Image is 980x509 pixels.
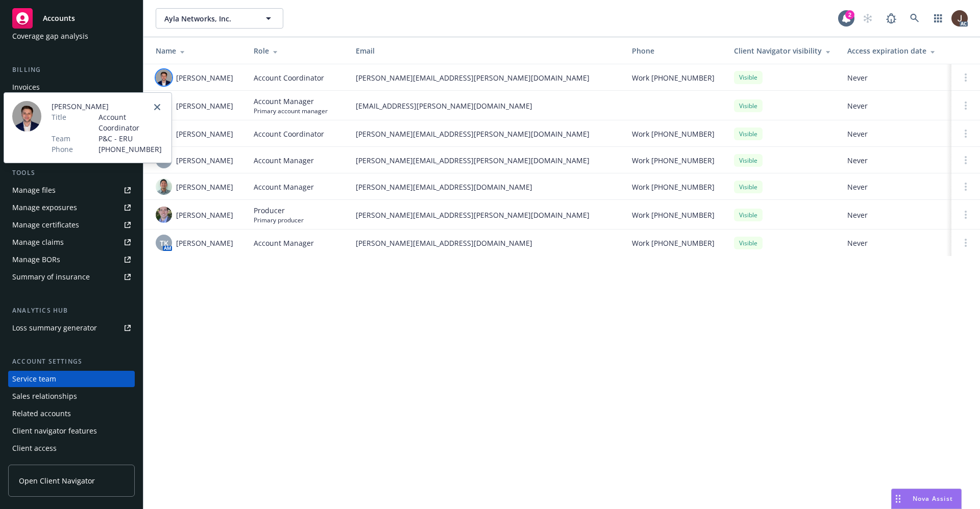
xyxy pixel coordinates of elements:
span: [PERSON_NAME] [176,238,233,248]
a: Report a Bug [881,8,901,29]
a: Accounts [8,4,135,33]
a: Sales relationships [8,388,135,404]
span: Account Coordinator [254,72,324,83]
span: Never [847,155,943,166]
span: Ayla Networks, Inc. [164,13,253,24]
span: Open Client Navigator [19,475,95,486]
span: [PERSON_NAME][EMAIL_ADDRESS][PERSON_NAME][DOMAIN_NAME] [356,155,616,166]
div: Manage BORs [12,251,60,268]
div: Visible [734,128,763,140]
a: Service team [8,371,135,387]
span: [PERSON_NAME] [176,72,233,83]
span: Account Manager [254,155,314,166]
span: [EMAIL_ADDRESS][PERSON_NAME][DOMAIN_NAME] [356,100,616,111]
span: Primary account manager [254,107,328,115]
div: Manage exposures [12,199,77,216]
span: Accounts [43,14,75,22]
span: Account Coordinator [99,112,163,133]
div: Client access [12,440,57,456]
span: Phone [52,144,73,155]
div: Phone [632,45,718,56]
span: Work [PHONE_NUMBER] [632,72,715,83]
a: Search [904,8,925,29]
span: Primary producer [254,216,304,224]
a: Coverage gap analysis [8,28,135,44]
a: Client access [8,440,135,456]
img: employee photo [12,101,41,132]
button: Nova Assist [891,489,962,509]
img: photo [156,207,172,223]
span: Team [52,133,70,144]
span: Account Manager [254,96,328,107]
img: photo [951,10,968,27]
span: TK [160,238,168,248]
div: Drag to move [892,489,904,508]
div: Visible [734,237,763,249]
span: [PERSON_NAME][EMAIL_ADDRESS][DOMAIN_NAME] [356,238,616,248]
div: Coverage gap analysis [12,28,88,44]
div: Manage certificates [12,217,79,233]
div: Role [254,45,339,56]
a: Invoices [8,79,135,95]
span: [PERSON_NAME] [176,100,233,111]
div: Name [156,45,237,56]
div: Summary of insurance [12,269,90,285]
span: [PERSON_NAME] [52,101,163,112]
div: Account settings [8,357,135,367]
span: [PERSON_NAME][EMAIL_ADDRESS][DOMAIN_NAME] [356,182,616,192]
a: Manage certificates [8,217,135,233]
span: Work [PHONE_NUMBER] [632,182,715,192]
img: photo [156,179,172,195]
span: [PERSON_NAME][EMAIL_ADDRESS][PERSON_NAME][DOMAIN_NAME] [356,72,616,83]
div: Manage files [12,182,56,198]
div: Service team [12,371,56,387]
div: Visible [734,181,763,193]
button: Ayla Networks, Inc. [156,8,283,29]
span: Never [847,72,943,83]
div: Visible [734,209,763,221]
a: Related accounts [8,405,135,422]
div: Client navigator features [12,423,97,439]
div: Loss summary generator [12,320,97,336]
span: [PERSON_NAME] [176,210,233,220]
div: Access expiration date [847,45,943,56]
div: Billing [8,65,135,75]
div: Sales relationships [12,388,77,404]
div: 2 [845,10,854,19]
div: Invoices [12,79,40,95]
img: photo [156,69,172,86]
a: Switch app [928,8,948,29]
span: Work [PHONE_NUMBER] [632,129,715,139]
span: [PHONE_NUMBER] [99,144,163,155]
a: Client navigator features [8,423,135,439]
span: Nova Assist [913,494,953,503]
span: Account Coordinator [254,129,324,139]
span: Title [52,112,66,122]
span: [PERSON_NAME][EMAIL_ADDRESS][PERSON_NAME][DOMAIN_NAME] [356,129,616,139]
span: Work [PHONE_NUMBER] [632,238,715,248]
div: Email [356,45,616,56]
a: Manage BORs [8,251,135,268]
a: Loss summary generator [8,320,135,336]
span: [PERSON_NAME][EMAIL_ADDRESS][PERSON_NAME][DOMAIN_NAME] [356,210,616,220]
div: Visible [734,71,763,84]
span: P&C - ERU [99,133,163,144]
span: Account Manager [254,182,314,192]
span: Producer [254,205,304,216]
div: Visible [734,154,763,167]
a: Manage files [8,182,135,198]
span: Never [847,238,943,248]
div: Client Navigator visibility [734,45,831,56]
span: Never [847,210,943,220]
div: Visible [734,99,763,112]
a: Manage claims [8,234,135,250]
span: Account Manager [254,238,314,248]
a: Start snowing [857,8,878,29]
span: Work [PHONE_NUMBER] [632,155,715,166]
a: Manage exposures [8,199,135,216]
div: Tools [8,168,135,178]
span: [PERSON_NAME] [176,129,233,139]
span: Never [847,100,943,111]
span: Never [847,182,943,192]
